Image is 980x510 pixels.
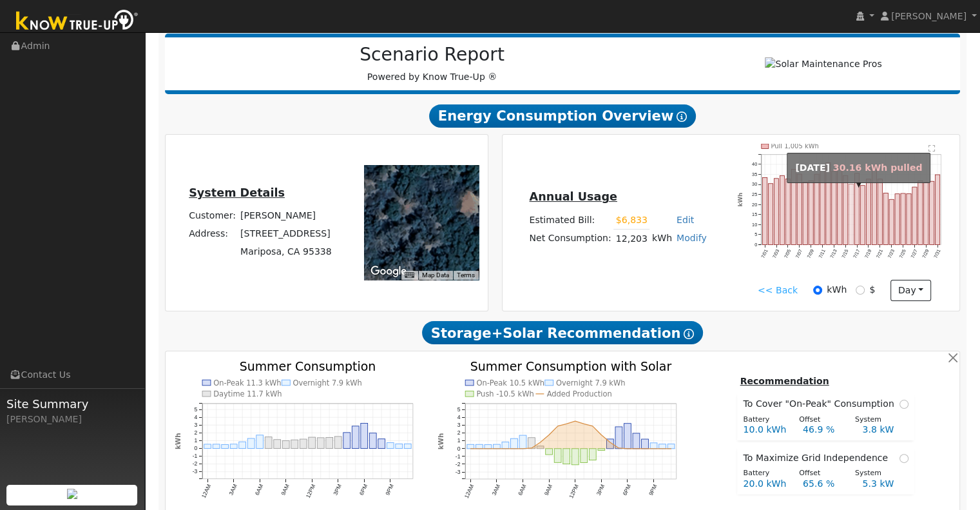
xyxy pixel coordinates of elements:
text: 7/17 [852,248,861,259]
input: $ [856,286,865,295]
rect: onclick="" [936,175,940,245]
div: Powered by Know True-Up ® [171,44,693,84]
rect: onclick="" [554,449,561,463]
text: 40 [752,161,757,167]
rect: onclick="" [797,174,802,245]
rect: onclick="" [889,199,894,244]
rect: onclick="" [361,424,368,449]
text: 12PM [305,483,317,499]
rect: onclick="" [872,166,876,245]
rect: onclick="" [282,441,289,449]
rect: onclick="" [378,439,385,449]
circle: onclick="" [539,441,541,443]
text: -3 [456,469,461,475]
rect: onclick="" [274,440,281,449]
td: 12,203 [613,230,649,248]
rect: onclick="" [247,438,255,449]
span: To Cover "On-Peak" Consumption [743,397,899,411]
circle: onclick="" [513,447,515,449]
div: Offset [793,468,849,479]
rect: onclick="" [650,443,657,449]
rect: onclick="" [528,438,535,449]
rect: onclick="" [878,179,882,245]
text: 12PM [568,483,580,499]
rect: onclick="" [256,435,264,449]
rect: onclick="" [404,444,411,449]
circle: onclick="" [565,423,567,425]
text: 7/01 [760,248,769,259]
text: 7/11 [818,248,827,259]
rect: onclick="" [369,433,376,449]
div: Battery [736,415,793,426]
text: 1 [457,437,461,444]
strong: [DATE] [795,162,830,173]
text: 15 [752,211,757,217]
text: 3AM [227,483,238,496]
span: Storage+Solar Recommendation [422,321,703,344]
img: Solar Maintenance Pros [765,57,881,71]
button: day [890,280,930,302]
text: 3PM [595,483,606,496]
circle: onclick="" [530,447,532,449]
circle: onclick="" [470,447,472,449]
text: 3PM [332,483,343,496]
circle: onclick="" [670,447,672,449]
rect: onclick="" [861,186,865,245]
text: 6PM [358,483,369,496]
rect: onclick="" [849,184,854,245]
circle: onclick="" [574,420,576,422]
text: 0 [457,445,461,451]
text: 25 [752,191,757,197]
text: 5 [754,231,757,237]
label: kWh [827,283,847,297]
text: Daytime 11.7 kWh [213,389,282,398]
rect: onclick="" [309,437,316,448]
td: Net Consumption: [527,230,613,248]
div: System [848,468,904,479]
u: Annual Usage [529,190,617,203]
div: 10.0 kWh [736,423,796,436]
circle: onclick="" [478,447,480,449]
text: 9PM [648,483,658,496]
text: 0 [194,445,197,451]
rect: onclick="" [511,438,518,449]
circle: onclick="" [548,434,550,436]
circle: onclick="" [487,447,489,449]
rect: onclick="" [485,445,492,449]
div: Battery [736,468,793,479]
text: 7/25 [898,248,907,259]
text: 5 [457,406,461,413]
u: System Details [189,186,285,199]
text: Push -10.5 kWh [477,389,534,398]
circle: onclick="" [618,447,620,449]
circle: onclick="" [582,423,584,425]
div: [PERSON_NAME] [6,413,138,426]
text: 7/19 [863,248,872,259]
span: [PERSON_NAME] [891,11,966,21]
circle: onclick="" [495,447,497,449]
rect: onclick="" [343,433,351,449]
td: kWh [649,230,674,248]
rect: onclick="" [572,449,579,465]
u: Recommendation [740,376,829,386]
text: kWh [738,193,744,207]
circle: onclick="" [626,447,628,449]
rect: onclick="" [641,439,648,449]
text: 20 [752,202,757,208]
div: 20.0 kWh [736,477,796,491]
text: 9AM [280,483,291,496]
td: Mariposa, CA 95338 [238,243,334,261]
rect: onclick="" [930,181,934,244]
circle: onclick="" [600,434,602,436]
rect: onclick="" [843,175,848,244]
text: 10 [752,222,757,228]
text:  [928,144,936,152]
rect: onclick="" [907,193,911,244]
rect: onclick="" [912,187,917,244]
text: 35 [752,172,757,177]
rect: onclick="" [317,438,324,449]
circle: onclick="" [635,447,637,449]
label: $ [869,283,875,297]
a: Edit [677,215,694,225]
text: kWh [437,433,445,450]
